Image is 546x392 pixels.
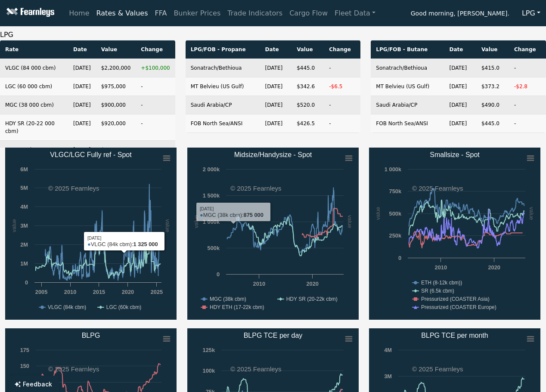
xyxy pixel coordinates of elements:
[4,8,54,19] img: Fearnleys Logo
[444,40,476,59] th: Date
[136,114,175,141] td: -
[20,347,29,353] text: 175
[509,114,546,133] td: -
[203,166,220,173] text: 2 000k
[203,219,220,225] text: 1 000k
[421,280,462,286] text: ETH (8-12k cbm))
[5,148,177,320] svg: VLGC/LGC Fully ref - Spot
[260,114,292,133] td: [DATE]
[20,260,28,267] text: 1M
[421,296,490,302] text: Pressurized (COASTER Asia)
[421,304,496,310] text: Pressurized (COASTER Europe)
[292,96,324,114] td: $520.0
[20,185,28,191] text: 5M
[151,289,163,295] text: 2025
[48,304,86,310] text: VLGC (84k cbm)
[375,207,381,220] text: value
[385,347,392,353] text: 4M
[528,207,535,220] text: value
[20,204,28,210] text: 4M
[324,114,360,133] td: -
[202,367,215,374] text: 100k
[347,215,353,228] text: value
[93,289,105,295] text: 2015
[20,241,28,248] text: 2M
[371,40,444,59] th: LPG/FOB - Butane
[509,59,546,77] td: -
[136,96,175,114] td: -
[187,148,359,320] svg: Midsize/Handysize - Spot
[170,5,224,22] a: Bunker Prices
[324,96,360,114] td: -
[96,40,136,59] th: Value
[68,114,96,141] td: [DATE]
[385,166,402,173] text: 1 000k
[35,289,47,295] text: 2005
[422,332,488,339] text: BLPG TCE per month
[164,219,171,232] text: value
[476,40,509,59] th: Value
[152,5,171,22] a: FFA
[11,219,17,232] text: value
[476,96,509,114] td: $490.0
[93,5,152,22] a: Rates & Values
[234,151,312,158] text: Midsize/Handysize - Spot
[260,96,292,114] td: [DATE]
[389,188,402,194] text: 750k
[25,279,28,286] text: 0
[412,365,463,373] text: © 2025 Fearnleys
[186,96,260,114] td: Saudi Arabia/CP
[68,141,96,167] td: [DATE]
[369,148,540,320] svg: Smallsize - Spot
[292,40,324,59] th: Value
[210,296,246,302] text: MGC (38k cbm)
[444,114,476,133] td: [DATE]
[207,245,220,251] text: 500k
[68,40,96,59] th: Date
[509,77,546,96] td: -$2.8
[476,114,509,133] td: $445.0
[230,365,282,373] text: © 2025 Fearnleys
[64,289,76,295] text: 2010
[50,151,132,158] text: VLGC/LGC Fully ref - Spot
[389,210,402,217] text: 500k
[122,289,134,295] text: 2020
[509,40,546,59] th: Change
[20,363,29,369] text: 150
[411,7,509,22] span: Good morning, [PERSON_NAME].
[444,77,476,96] td: [DATE]
[96,141,136,167] td: $1,100,000
[331,5,379,22] a: Fleet Data
[48,365,99,373] text: © 2025 Fearnleys
[421,288,454,294] text: SR (6.5k cbm)
[385,373,392,380] text: 3M
[292,114,324,133] td: $426.5
[20,222,28,229] text: 3M
[488,264,500,271] text: 2020
[136,77,175,96] td: -
[186,77,260,96] td: MT Belvieu (US Gulf)
[324,40,360,59] th: Change
[476,77,509,96] td: $373.2
[260,77,292,96] td: [DATE]
[371,77,444,96] td: MT Belvieu (US Gulf)
[398,255,401,261] text: 0
[430,151,480,158] text: Smallsize - Spot
[260,59,292,77] td: [DATE]
[186,40,260,59] th: LPG/FOB - Propane
[253,281,265,287] text: 2010
[371,59,444,77] td: Sonatrach/Bethioua
[96,114,136,141] td: $920,000
[186,114,260,133] td: FOB North Sea/ANSI
[48,185,99,192] text: © 2025 Fearnleys
[106,304,141,310] text: LGC (60k cbm)
[230,185,282,192] text: © 2025 Fearnleys
[186,59,260,77] td: Sonatrach/Bethioua
[68,59,96,77] td: [DATE]
[68,96,96,114] td: [DATE]
[193,215,199,228] text: value
[96,77,136,96] td: $975,000
[217,271,220,278] text: 0
[224,5,286,22] a: Trade Indicators
[20,166,28,173] text: 6M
